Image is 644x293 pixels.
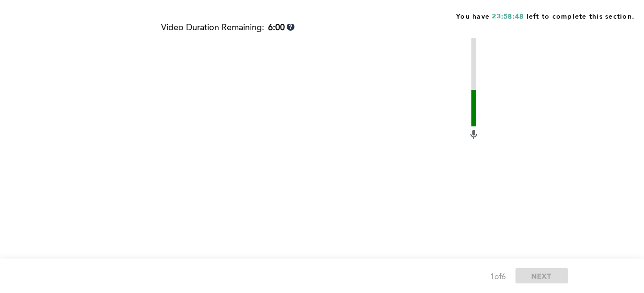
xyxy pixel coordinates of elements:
[490,270,506,284] div: 1 of 6
[161,23,294,33] div: Video Duration Remaining:
[456,10,634,22] span: You have left to complete this section.
[268,23,285,33] b: 6:00
[531,271,552,281] span: NEXT
[515,268,568,283] button: NEXT
[492,13,524,20] span: 23:58:48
